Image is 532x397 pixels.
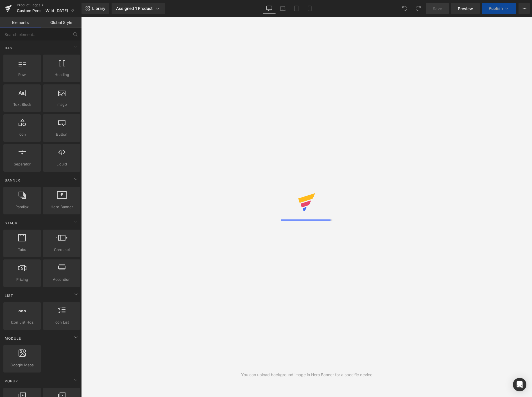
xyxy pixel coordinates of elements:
span: Google Maps [5,362,39,368]
span: Row [5,72,39,78]
a: New Library [82,3,109,14]
span: Preview [458,6,473,12]
button: Undo [399,3,410,14]
span: Publish [489,6,503,11]
span: Hero Banner [45,204,79,210]
span: Icon List [45,319,79,325]
span: Heading [45,72,79,78]
span: Text Block [5,102,39,107]
a: Desktop [262,3,276,14]
span: List [4,293,14,298]
span: Separator [5,161,39,167]
a: Tablet [289,3,303,14]
a: Preview [451,3,480,14]
span: Custom Pens - Wild [DATE] [17,8,68,13]
span: Icon List Hoz [5,319,39,325]
span: Stack [4,220,18,226]
span: Carousel [45,247,79,253]
span: Banner [4,178,21,183]
span: Pricing [5,277,39,282]
span: Save [433,6,442,12]
div: Assigned 1 Product [116,6,160,11]
span: Icon [5,131,39,137]
a: Global Style [41,17,82,28]
a: Mobile [303,3,316,14]
span: Button [45,131,79,137]
a: Product Pages [17,3,82,7]
span: Popup [4,378,19,384]
span: Library [92,6,105,11]
button: Publish [482,3,516,14]
span: Module [4,336,22,341]
button: Redo [413,3,424,14]
span: Tabs [5,247,39,253]
span: Base [4,45,15,51]
span: Parallax [5,204,39,210]
span: Liquid [45,161,79,167]
a: Laptop [276,3,289,14]
div: Open Intercom Messenger [513,378,526,391]
span: Accordion [45,277,79,282]
span: Image [45,102,79,107]
button: More [519,3,530,14]
div: You can upload background image in Hero Banner for a specific device [241,372,372,378]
